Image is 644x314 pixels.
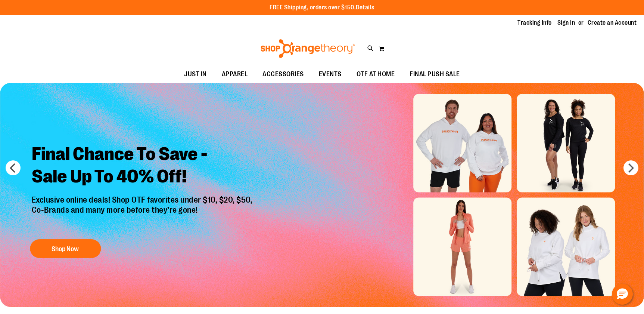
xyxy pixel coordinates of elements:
[588,19,637,27] a: Create an Account
[270,3,374,12] p: FREE Shipping, orders over $150.
[30,239,101,258] button: Shop Now
[26,137,260,195] h2: Final Chance To Save - Sale Up To 40% Off!
[262,66,304,83] span: ACCESSORIES
[26,195,260,232] p: Exclusive online deals! Shop OTF favorites under $10, $20, $50, Co-Brands and many more before th...
[311,66,349,83] a: EVENTS
[402,66,467,83] a: FINAL PUSH SALE
[356,4,374,11] a: Details
[184,66,207,83] span: JUST IN
[357,66,395,83] span: OTF AT HOME
[255,66,311,83] a: ACCESSORIES
[259,39,356,58] img: Shop Orangetheory
[6,160,21,175] button: prev
[623,160,638,175] button: next
[612,284,633,305] button: Hello, have a question? Let’s chat.
[319,66,342,83] span: EVENTS
[410,66,460,83] span: FINAL PUSH SALE
[557,19,575,27] a: Sign In
[214,66,255,83] a: APPAREL
[177,66,214,83] a: JUST IN
[349,66,402,83] a: OTF AT HOME
[517,19,552,27] a: Tracking Info
[222,66,248,83] span: APPAREL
